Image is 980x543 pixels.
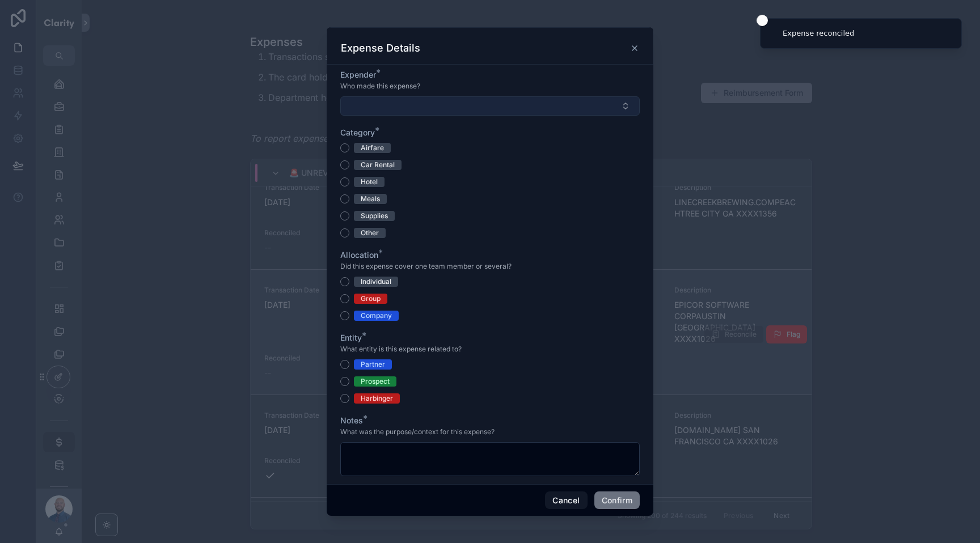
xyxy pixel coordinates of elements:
span: Allocation [340,250,378,260]
h3: Expense Details [341,41,420,55]
button: Select Button [340,96,640,116]
span: Did this expense cover one team member or several? [340,262,512,271]
div: Harbinger [361,393,393,404]
span: Who made this expense? [340,82,420,91]
div: Meals [361,194,380,204]
div: Airfare [361,143,384,153]
div: Group [361,294,381,304]
span: What entity is this expense related to? [340,345,462,354]
div: Supplies [361,211,388,221]
button: Close toast [757,15,768,26]
div: Company [361,311,392,321]
span: Entity [340,333,362,342]
span: Category [340,128,375,137]
div: Prospect [361,376,390,387]
button: Cancel [545,491,587,510]
div: Other [361,228,379,238]
span: Expender [340,70,376,79]
span: What was the purpose/context for this expense? [340,427,495,436]
div: Individual [361,277,391,287]
div: Hotel [361,177,378,187]
div: Car Rental [361,160,395,170]
button: Confirm [594,491,640,510]
div: Partner [361,359,385,370]
div: Expense reconciled [783,28,854,39]
span: Notes [340,415,363,425]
